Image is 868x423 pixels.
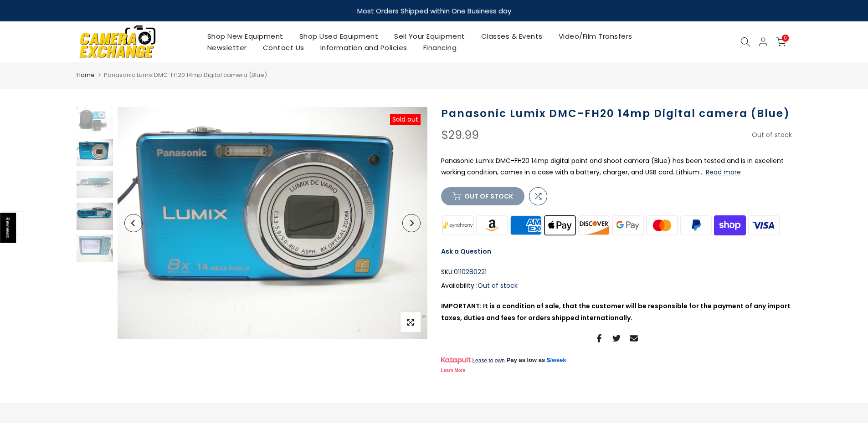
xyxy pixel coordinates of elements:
[612,333,621,344] a: Share on Twitter
[77,171,113,198] img: Panasonic Lumix DMC-FH20 14mp Digital camera (Blue) Digital Cameras - Digital Point and Shoot Cam...
[441,280,792,291] div: Availability :
[472,357,504,364] span: Lease to own
[645,214,679,237] img: master
[441,266,792,278] div: SKU:
[550,31,640,42] a: Video/Film Transfers
[415,42,465,53] a: Financing
[679,214,713,237] img: paypal
[776,37,786,47] a: 0
[386,31,473,42] a: Sell Your Equipment
[77,234,113,262] img: Panasonic Lumix DMC-FH20 14mp Digital camera (Blue) Digital Cameras - Digital Point and Shoot Cam...
[312,42,415,53] a: Information and Policies
[441,107,792,120] h1: Panasonic Lumix DMC-FH20 14mp Digital camera (Blue)
[104,71,267,79] span: Panasonic Lumix DMC-FH20 14mp Digital camera (Blue)
[441,368,466,373] a: Learn More
[475,214,509,237] img: amazon payments
[478,281,518,290] span: Out of stock
[706,168,741,176] button: Read more
[543,214,577,237] img: apple pay
[747,214,781,237] img: visa
[630,333,638,344] a: Share on Email
[77,107,113,134] img: Panasonic Lumix DMC-FH20 14mp Digital camera (Blue) Digital Cameras - Digital Point and Shoot Cam...
[547,356,566,364] a: $/week
[752,130,792,139] span: Out of stock
[713,214,747,237] img: shopify pay
[199,42,255,53] a: Newsletter
[77,71,95,80] a: Home
[124,214,143,232] button: Previous
[441,301,791,322] strong: IMPORTANT: It is a condition of sale, that the customer will be responsible for the payment of an...
[454,266,487,278] span: 0110280221
[509,214,543,237] img: american express
[199,31,291,42] a: Shop New Equipment
[595,333,603,344] a: Share on Facebook
[77,139,113,166] img: Panasonic Lumix DMC-FH20 14mp Digital camera (Blue) Digital Cameras - Digital Point and Shoot Cam...
[118,107,427,339] img: Panasonic Lumix DMC-FH20 14mp Digital camera (Blue) Digital Cameras - Digital Point and Shoot Cam...
[77,203,113,230] img: Panasonic Lumix DMC-FH20 14mp Digital camera (Blue) Digital Cameras - Digital Point and Shoot Cam...
[577,214,611,237] img: discover
[441,155,792,178] p: Panasonic Lumix DMC-FH20 14mp digital point and shoot camera (Blue) has been tested and is in exc...
[782,35,789,41] span: 0
[255,42,312,53] a: Contact Us
[611,214,645,237] img: google pay
[441,247,491,256] a: Ask a Question
[291,31,386,42] a: Shop Used Equipment
[507,356,545,364] span: Pay as low as
[441,214,475,237] img: synchrony
[402,214,421,232] button: Next
[357,6,511,15] strong: Most Orders Shipped within One Business day
[473,31,550,42] a: Classes & Events
[441,129,479,141] div: $29.99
